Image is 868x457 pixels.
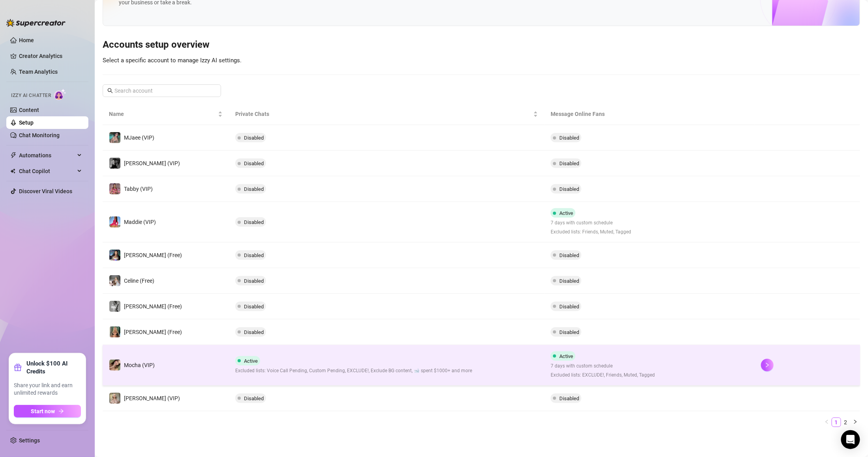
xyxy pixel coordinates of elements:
span: Disabled [244,395,264,401]
span: thunderbolt [10,152,17,159]
li: Previous Page [822,418,832,427]
span: Disabled [559,395,579,401]
img: Ellie (VIP) [109,393,120,404]
span: Excluded lists: Voice Call Pending, Custom Pending, EXCLUDE!, Exclude BG content, 🐋 spent $1000+ ... [235,367,472,375]
button: right [761,359,774,371]
span: Disabled [244,304,264,310]
a: 2 [842,418,850,427]
th: Name [103,103,229,125]
span: Disabled [244,219,264,225]
span: right [765,362,770,368]
span: Disabled [244,329,264,335]
a: 1 [832,418,841,427]
img: logo-BBDzfeDw.svg [6,19,66,27]
span: right [853,420,858,424]
strong: Unlock $100 AI Credits [26,360,81,375]
button: Start nowarrow-right [14,405,81,418]
a: Chat Monitoring [19,132,60,138]
span: Select a specific account to manage Izzy AI settings. [103,57,242,64]
span: 7 days with custom schedule [551,219,631,227]
span: Disabled [559,160,579,166]
div: Open Intercom Messenger [841,430,860,449]
img: MJaee (VIP) [109,132,120,143]
span: search [107,88,113,93]
button: left [822,418,832,427]
span: Tabby (VIP) [124,186,153,192]
img: Mocha (VIP) [109,360,120,371]
span: Automations [19,149,75,162]
img: Chat Copilot [10,168,15,174]
span: [PERSON_NAME] (VIP) [124,160,180,166]
span: Share your link and earn unlimited rewards [14,382,81,397]
span: Disabled [559,186,579,192]
a: Setup [19,119,34,126]
span: 7 days with custom schedule [551,362,655,370]
img: Maddie (VIP) [109,216,120,228]
span: [PERSON_NAME] (Free) [124,329,182,335]
img: Celine (Free) [109,275,120,286]
a: Discover Viral Videos [19,188,72,194]
span: Maddie (VIP) [124,219,156,225]
a: Settings [19,437,40,444]
img: AI Chatter [54,89,66,100]
span: Disabled [559,278,579,284]
span: Private Chats [235,110,532,118]
span: Disabled [559,329,579,335]
span: Active [244,358,258,364]
a: Content [19,107,39,113]
span: left [825,420,829,424]
span: Chat Copilot [19,165,75,177]
th: Private Chats [229,103,545,125]
span: Disabled [559,252,579,258]
span: gift [14,364,22,371]
span: Name [109,110,216,118]
img: Maddie (Free) [109,250,120,261]
img: Kennedy (VIP) [109,158,120,169]
span: [PERSON_NAME] (Free) [124,252,182,258]
input: Search account [114,86,210,95]
li: 1 [832,418,841,427]
span: Excluded lists: Friends, Muted, Tagged [551,228,631,236]
span: Disabled [559,304,579,310]
span: Izzy AI Chatter [11,92,51,99]
span: Mocha (VIP) [124,362,155,368]
a: Creator Analytics [19,50,82,62]
li: 2 [841,418,851,427]
span: [PERSON_NAME] (VIP) [124,395,180,401]
span: Active [559,210,573,216]
span: Celine (Free) [124,278,154,284]
img: Tabby (VIP) [109,183,120,194]
span: Disabled [244,278,264,284]
button: right [851,418,860,427]
span: Excluded lists: EXCLUDE!, Friends, Muted, Tagged [551,371,655,379]
img: Kennedy (Free) [109,301,120,312]
span: Disabled [244,160,264,166]
span: Disabled [244,135,264,141]
h3: Accounts setup overview [103,39,860,51]
a: Home [19,37,34,43]
span: Disabled [244,252,264,258]
span: Active [559,353,573,359]
a: Team Analytics [19,69,58,75]
span: Disabled [559,135,579,141]
span: Disabled [244,186,264,192]
th: Message Online Fans [544,103,755,125]
span: arrow-right [58,409,64,414]
li: Next Page [851,418,860,427]
span: [PERSON_NAME] (Free) [124,303,182,310]
img: Ellie (Free) [109,326,120,338]
span: MJaee (VIP) [124,134,154,141]
span: Start now [31,408,55,414]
